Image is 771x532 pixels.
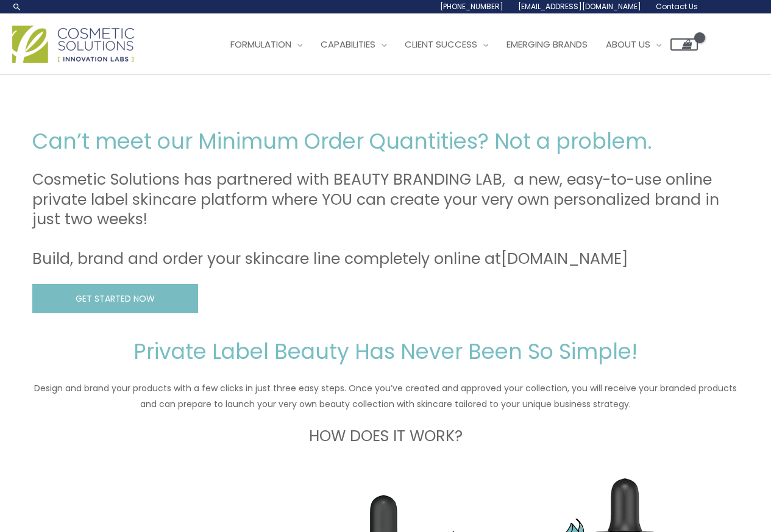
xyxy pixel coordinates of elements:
span: Contact Us [656,1,698,12]
span: [EMAIL_ADDRESS][DOMAIN_NAME] [518,1,641,12]
span: Emerging Brands [506,38,588,51]
h3: Cosmetic Solutions has partnered with BEAUTY BRANDING LAB, a new, easy-to-use online private labe... [32,170,739,269]
span: Client Success [405,38,477,51]
span: Formulation [230,38,291,51]
a: View Shopping Cart, empty [670,38,698,51]
a: GET STARTED NOW [32,284,198,314]
span: About Us [606,38,650,51]
span: [PHONE_NUMBER] [440,1,503,12]
a: Capabilities [311,26,396,63]
span: Capabilities [321,38,375,51]
a: Search icon link [12,2,22,12]
h2: Can’t meet our Minimum Order Quantities? Not a problem. [32,127,739,155]
a: About Us [597,26,670,63]
h2: Private Label Beauty Has Never Been So Simple! [32,338,739,366]
img: Cosmetic Solutions Logo [12,26,134,63]
a: Formulation [221,26,311,63]
p: Design and brand your products with a few clicks in just three easy steps. Once you’ve created an... [32,380,739,412]
h3: HOW DOES IT WORK? [32,427,739,447]
a: [DOMAIN_NAME] [501,248,628,269]
a: Emerging Brands [497,26,597,63]
a: Client Success [396,26,497,63]
nav: Site Navigation [212,26,698,63]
